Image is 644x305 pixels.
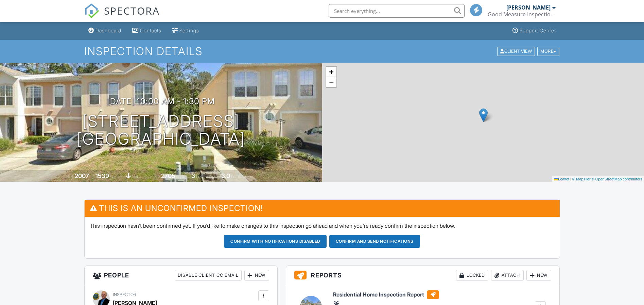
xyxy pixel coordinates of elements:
[146,174,160,179] span: Lot Size
[329,4,465,18] input: Search everything...
[221,172,230,179] div: 3.0
[85,200,560,216] h3: This is an Unconfirmed Inspection!
[506,4,551,11] div: [PERSON_NAME]
[479,108,488,122] img: Marker
[85,266,277,285] h3: People
[572,177,591,181] a: © MapTiler
[554,177,569,181] a: Leaflet
[104,3,160,18] span: SPECTORA
[196,174,215,179] span: bedrooms
[113,292,136,297] span: Inspector
[84,45,560,57] h1: Inspection Details
[231,174,250,179] span: bathrooms
[95,172,109,179] div: 1539
[570,177,571,181] span: |
[326,77,336,87] a: Zoom out
[456,270,488,281] div: Locked
[329,235,420,248] button: Confirm and send notifications
[333,290,445,299] h6: Residential Home Inspection Report
[329,78,333,86] span: −
[537,47,559,56] div: More
[526,270,551,281] div: New
[286,266,560,285] h3: Reports
[510,25,559,37] a: Support Center
[329,67,333,76] span: +
[244,270,269,281] div: New
[191,172,195,179] div: 3
[110,174,120,179] span: sq. ft.
[491,270,524,281] div: Attach
[77,112,245,148] h1: [STREET_ADDRESS] [GEOGRAPHIC_DATA]
[86,25,124,37] a: Dashboard
[84,9,160,23] a: SPECTORA
[488,11,556,18] div: Good Measure Inspections, LLC
[132,174,139,179] span: slab
[66,174,74,179] span: Built
[592,177,642,181] a: © OpenStreetMap contributors
[90,222,555,229] p: This inspection hasn't been confirmed yet. If you'd like to make changes to this inspection go ah...
[140,28,161,33] div: Contacts
[176,174,185,179] span: sq.ft.
[179,28,199,33] div: Settings
[520,28,556,33] div: Support Center
[224,235,327,248] button: Confirm with notifications disabled
[497,47,535,56] div: Client View
[75,172,89,179] div: 2007
[170,25,202,37] a: Settings
[326,67,336,77] a: Zoom in
[84,3,99,18] img: The Best Home Inspection Software - Spectora
[175,270,242,281] div: Disable Client CC Email
[497,48,537,53] a: Client View
[107,97,215,106] h3: [DATE] 10:00 am - 1:30 pm
[161,172,175,179] div: 2705
[129,25,164,37] a: Contacts
[95,28,121,33] div: Dashboard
